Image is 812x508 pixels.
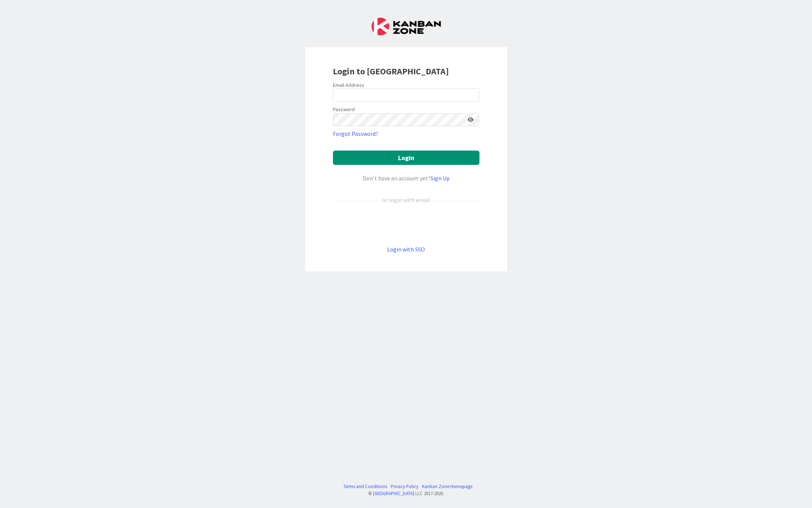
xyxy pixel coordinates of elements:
[373,490,414,496] a: [GEOGRAPHIC_DATA]
[343,483,387,490] a: Terms and Conditions
[329,216,483,233] iframe: Sign in with Google Button
[340,490,472,497] div: © LLC 2017- 2025 .
[387,246,425,253] a: Login with SSO
[372,18,441,35] img: Kanban Zone
[380,195,432,204] div: or login with email
[333,151,479,165] button: Login
[333,129,378,138] a: Forgot Password?
[333,82,364,88] label: Email Address
[430,174,450,182] a: Sign Up
[333,66,449,77] b: Login to [GEOGRAPHIC_DATA]
[391,483,418,490] a: Privacy Policy
[422,483,472,490] a: Kanban Zone Homepage
[333,174,479,183] div: Don’t have an account yet?
[333,106,355,113] label: Password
